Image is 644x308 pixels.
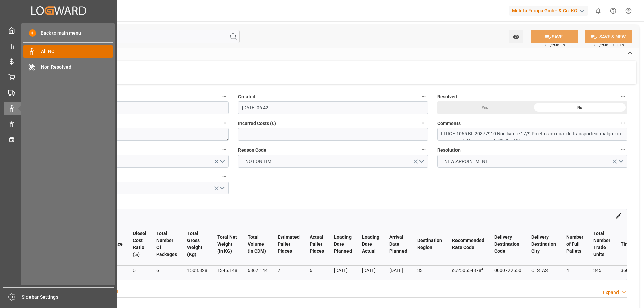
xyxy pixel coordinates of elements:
[419,119,428,127] button: Incurred Costs (€)
[412,223,447,266] th: Destination Region
[447,223,489,266] th: Recommended Rate Code
[41,48,113,55] span: All NC
[182,223,212,266] th: Total Gross Weight (Kg)
[619,119,627,127] button: Comments
[220,92,229,101] button: Updated
[441,158,491,165] span: NEW APPOINTMENT
[603,289,619,296] div: Expand
[238,93,255,100] span: Created
[217,266,237,274] div: 1345.148
[437,120,461,127] span: Comments
[238,155,428,168] button: open menu
[4,55,114,68] a: Rate Management
[243,223,273,266] th: Total Volume (in CDM)
[566,266,583,274] div: 4
[509,6,588,16] div: Melitta Europa GmbH & Co. KG
[31,30,240,43] input: Search Fields
[242,158,277,165] span: NOT ON TIME
[4,133,114,146] a: Timeslot Management
[606,3,621,18] button: Help Center
[384,223,412,266] th: Arrival Date Planned
[4,117,114,130] a: Data Management
[419,145,428,154] button: Reason Code
[357,223,384,266] th: Loading Date Actual
[619,92,627,101] button: Resolved
[593,266,610,274] div: 345
[417,266,442,274] div: 33
[489,223,526,266] th: Delivery Destination Code
[36,29,81,37] span: Back to main menu
[437,128,627,141] textarea: LITIGE 1065 BL 20377910 Non livré le 17/9 Palettes au quai du transporteur malgré un cmr signé //...
[4,70,114,83] a: Order Management
[4,24,114,37] a: My Cockpit
[39,182,229,194] button: open menu
[619,145,627,154] button: Resolution
[334,266,352,274] div: [DATE]
[437,93,457,100] span: Resolved
[329,223,357,266] th: Loading Date Planned
[494,266,521,274] div: 0000722550
[561,223,588,266] th: Number of Full Pallets
[133,266,146,274] div: 0
[588,223,615,266] th: Total Number Trade Units
[389,266,407,274] div: [DATE]
[437,147,461,154] span: Resolution
[509,4,591,17] button: Melitta Europa GmbH & Co. KG
[278,266,300,274] div: 7
[310,266,324,274] div: 6
[23,60,113,73] a: Non Resolved
[437,155,627,168] button: open menu
[594,43,624,48] span: Ctrl/CMD + Shift + S
[452,266,484,274] div: c6250554878f
[273,223,305,266] th: Estimated Pallet Places
[151,223,182,266] th: Total Number Of Packages
[585,30,632,43] button: SAVE & NEW
[238,120,276,127] span: Incurred Costs (€)
[437,101,532,114] div: Yes
[39,101,229,114] input: DD-MM-YYYY HH:MM
[4,39,114,52] a: Control Tower
[238,101,428,114] input: DD-MM-YYYY HH:MM
[545,43,565,48] span: Ctrl/CMD + S
[532,101,627,114] div: No
[39,155,229,168] button: open menu
[362,266,379,274] div: [DATE]
[128,223,151,266] th: Diesel Cost Ratio (%)
[212,223,243,266] th: Total Net Weight (in KG)
[23,45,113,58] a: All NC
[248,266,268,274] div: 6867.144
[4,86,114,99] a: Transport Management
[531,266,556,274] div: CESTAS
[531,30,578,43] button: SAVE
[591,3,606,18] button: show 0 new notifications
[187,266,207,274] div: 1503.828
[156,266,177,274] div: 6
[238,147,266,154] span: Reason Code
[220,172,229,181] button: Cost Ownership
[39,128,229,141] textarea: 0cef1b0e5709
[419,92,428,101] button: Created
[509,30,523,43] button: open menu
[220,119,229,127] button: Transport ID Logward *
[41,64,113,71] span: Non Resolved
[526,223,561,266] th: Delivery Destination City
[220,145,229,154] button: Responsible Party
[305,223,329,266] th: Actual Pallet Places
[22,294,115,301] span: Sidebar Settings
